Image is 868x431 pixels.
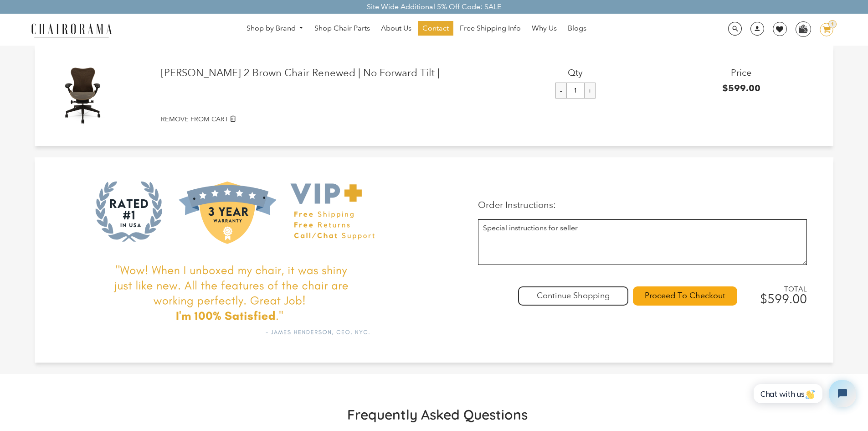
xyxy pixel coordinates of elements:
small: REMOVE FROM CART [161,115,228,123]
a: Blogs [563,21,591,36]
div: 1 [828,20,837,28]
a: Free Shipping Info [455,21,525,36]
div: Continue Shopping [518,286,628,306]
h3: Qty [493,67,658,78]
span: Blogs [568,24,586,33]
a: [PERSON_NAME] 2 Brown Chair Renewed | No Forward Tilt | [161,67,493,79]
span: Contact [422,24,449,33]
span: Why Us [532,24,557,33]
img: WhatsApp_Image_2024-07-12_at_16.23.01.webp [796,22,810,36]
span: $599.00 [722,83,760,93]
input: - [555,83,567,99]
span: Free Shipping Info [460,24,521,33]
h2: Frequently Asked Questions [210,406,665,423]
p: Order Instructions: [478,199,807,210]
span: About Us [381,24,411,33]
iframe: Tidio Chat [744,372,864,415]
a: REMOVE FROM CART [161,114,824,124]
span: TOTAL [755,285,807,293]
nav: DesktopNavigation [156,21,677,38]
input: + [584,83,596,99]
h3: Price [658,67,824,78]
input: Proceed To Checkout [633,286,737,306]
a: Contact [418,21,453,36]
a: About Us [376,21,416,36]
span: $599.00 [760,291,807,306]
a: Why Us [527,21,561,36]
span: Shop Chair Parts [314,24,370,33]
a: Shop by Brand [242,21,308,36]
img: chairorama [26,22,117,38]
img: Herman Miller Mirra 2 Brown Chair Renewed | No Forward Tilt | [51,63,115,128]
a: 1 [813,23,833,36]
a: Shop Chair Parts [310,21,375,36]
